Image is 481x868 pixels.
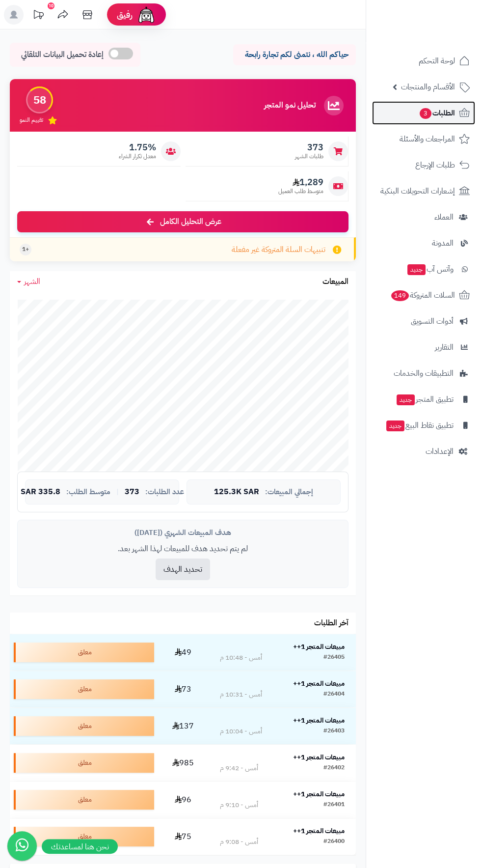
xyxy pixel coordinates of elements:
a: وآتس آبجديد [372,257,475,281]
a: المدونة [372,231,475,255]
div: أمس - 9:10 م [220,800,258,810]
div: #26401 [323,800,345,810]
a: السلات المتروكة149 [372,283,475,307]
span: المدونة [432,236,454,250]
span: جديد [407,264,426,275]
span: لوحة التحكم [419,54,455,68]
span: أدوات التسويق [411,314,454,328]
td: 73 [158,671,209,707]
p: حياكم الله ، نتمنى لكم تجارة رابحة [240,49,348,60]
div: أمس - 10:48 م [220,653,262,663]
div: معلق [14,679,154,699]
a: التطبيقات والخدمات [372,362,475,385]
span: طلبات الشهر [295,152,323,161]
td: 96 [158,782,209,818]
a: المراجعات والأسئلة [372,127,475,151]
a: لوحة التحكم [372,49,475,73]
div: معلق [14,790,154,810]
span: السلات المتروكة [390,288,455,302]
span: إعادة تحميل البيانات التلقائي [21,49,104,60]
span: التطبيقات والخدمات [394,366,454,380]
span: إشعارات التحويلات البنكية [380,184,455,198]
strong: مبيعات المتجر 1++ [293,715,345,726]
span: تطبيق نقاط البيع [385,419,454,432]
strong: مبيعات المتجر 1++ [293,642,345,652]
span: 125.3K SAR [214,488,259,497]
span: متوسط الطلب: [66,488,110,496]
span: 149 [391,290,409,301]
div: #26405 [323,653,345,663]
div: #26402 [323,763,345,773]
strong: مبيعات المتجر 1++ [293,678,345,689]
img: ai-face.png [136,5,156,25]
span: | [116,488,119,496]
div: أمس - 10:31 م [220,690,262,700]
span: تنبيهات السلة المتروكة غير مفعلة [232,244,325,255]
span: الشهر [24,276,40,287]
span: تطبيق المتجر [396,392,454,406]
a: العملاء [372,205,475,229]
span: الإعدادات [426,445,454,458]
span: 335.8 SAR [21,488,60,497]
span: 373 [125,488,139,497]
a: الطلبات3 [372,101,475,125]
span: جديد [386,420,404,431]
div: 10 [48,2,54,9]
h3: آخر الطلبات [314,619,348,628]
a: تطبيق نقاط البيعجديد [372,414,475,437]
span: عرض التحليل الكامل [160,216,221,227]
a: تحديثات المنصة [26,5,51,27]
span: طلبات الإرجاع [415,158,455,172]
span: وآتس آب [406,262,454,276]
span: 1.75% [119,142,156,153]
a: التقارير [372,336,475,359]
span: معدل تكرار الشراء [119,152,156,161]
div: معلق [14,827,154,846]
span: 373 [295,142,323,153]
div: معلق [14,716,154,736]
a: إشعارات التحويلات البنكية [372,179,475,203]
span: المراجعات والأسئلة [400,132,455,146]
div: #26404 [323,690,345,700]
h3: المبيعات [322,278,348,286]
strong: مبيعات المتجر 1++ [293,826,345,836]
span: متوسط طلب العميل [278,187,323,196]
a: عرض التحليل الكامل [17,211,348,232]
div: معلق [14,643,154,662]
span: الأقسام والمنتجات [401,80,455,94]
span: التقارير [435,340,454,354]
td: 49 [158,634,209,671]
a: الشهر [17,276,40,287]
span: 3 [420,108,431,119]
div: #26400 [323,837,345,847]
strong: مبيعات المتجر 1++ [293,789,345,799]
strong: مبيعات المتجر 1++ [293,752,345,762]
a: تطبيق المتجرجديد [372,388,475,411]
div: هدف المبيعات الشهري ([DATE]) [25,528,341,538]
div: أمس - 9:42 م [220,763,258,773]
a: أدوات التسويق [372,309,475,333]
span: +1 [22,245,29,253]
td: 75 [158,818,209,855]
p: لم يتم تحديد هدف للمبيعات لهذا الشهر بعد. [25,543,341,555]
span: عدد الطلبات: [145,488,184,496]
td: 985 [158,745,209,781]
td: 137 [158,708,209,744]
div: معلق [14,753,154,773]
div: أمس - 10:04 م [220,727,262,736]
a: طلبات الإرجاع [372,153,475,177]
div: #26403 [323,727,345,736]
a: الإعدادات [372,440,475,463]
button: تحديد الهدف [156,559,210,580]
span: 1,289 [278,177,323,188]
span: تقييم النمو [20,116,43,124]
span: العملاء [434,210,454,224]
span: رفيق [117,9,133,21]
h3: تحليل نمو المتجر [264,101,316,110]
span: إجمالي المبيعات: [265,488,313,496]
div: أمس - 9:08 م [220,837,258,847]
span: جديد [397,394,415,405]
span: الطلبات [419,106,455,120]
